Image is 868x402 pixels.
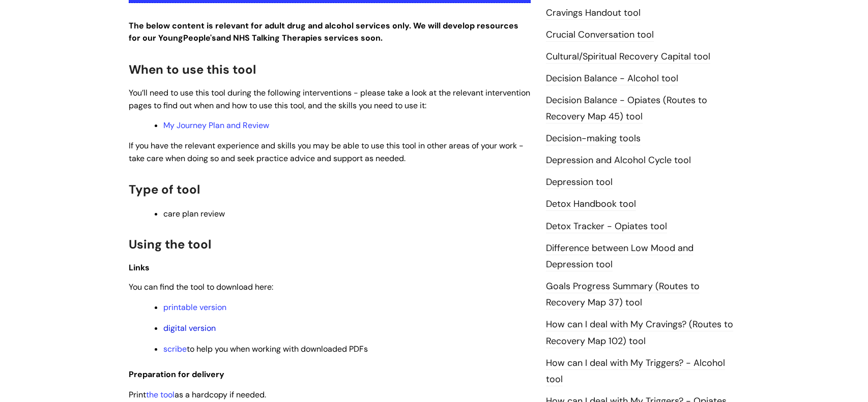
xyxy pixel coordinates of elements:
[129,20,518,44] strong: The below content is relevant for adult drug and alcohol services only. We will develop resources...
[129,236,211,252] span: Using the tool
[546,94,707,123] a: Decision Balance - Opiates (Routes to Recovery Map 45) tool
[546,132,641,145] a: Decision-making tools
[129,181,200,197] span: Type of tool
[546,242,693,271] a: Difference between Low Mood and Depression tool
[129,369,224,380] span: Preparation for delivery
[546,220,667,233] a: Detox Tracker - Opiates tool
[546,357,725,386] a: How can I deal with My Triggers? - Alcohol tool
[546,318,733,348] a: How can I deal with My Cravings? (Routes to Recovery Map 102) tool
[546,7,641,20] a: Cravings Handout tool
[546,50,710,64] a: Cultural/Spiritual Recovery Capital tool
[129,140,524,164] span: If you have the relevant experience and skills you may be able to use this tool in other areas of...
[129,61,256,77] span: When to use this tool
[546,176,613,189] a: Depression tool
[546,198,636,211] a: Detox Handbook tool
[163,344,187,354] a: scribe
[546,72,678,85] a: Decision Balance - Alcohol tool
[163,323,216,333] a: digital version
[546,280,700,310] a: Goals Progress Summary (Routes to Recovery Map 37) tool
[129,389,266,400] span: Print as a hardcopy if needed.
[129,87,530,111] span: You’ll need to use this tool during the following interventions - please take a look at the relev...
[546,28,654,42] a: Crucial Conversation tool
[129,282,273,292] span: You can find the tool to download here:
[163,302,226,313] a: printable version
[163,120,269,131] a: My Journey Plan and Review
[146,389,175,400] a: the tool
[129,262,150,273] span: Links
[546,154,691,167] a: Depression and Alcohol Cycle tool
[183,33,216,43] strong: People's
[163,208,225,219] span: care plan review
[163,344,368,354] span: to help you when working with downloaded PDFs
